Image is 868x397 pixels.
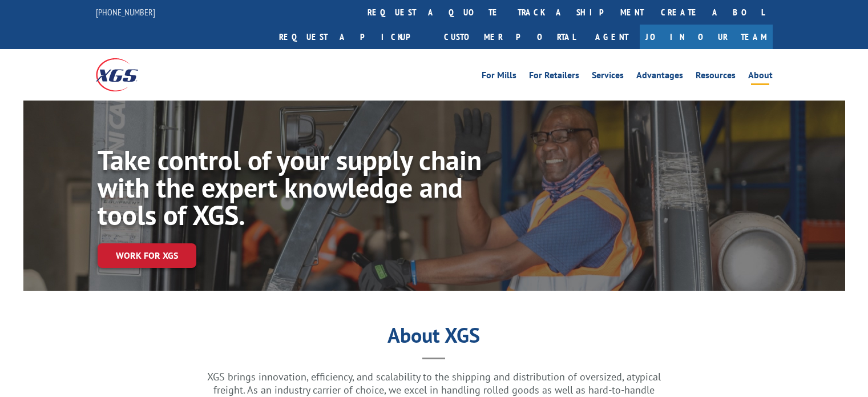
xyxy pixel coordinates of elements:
[748,71,773,83] a: About
[271,25,435,49] a: Request a pickup
[482,71,516,83] a: For Mills
[98,243,196,268] a: Work for XGS
[584,25,640,49] a: Agent
[640,25,773,49] a: Join Our Team
[98,146,485,234] h1: Take control of your supply chain with the expert knowledge and tools of XGS.
[636,71,683,83] a: Advantages
[87,327,781,349] h1: About XGS
[529,71,579,83] a: For Retailers
[592,71,624,83] a: Services
[696,71,736,83] a: Resources
[435,25,584,49] a: Customer Portal
[96,6,155,18] a: [PHONE_NUMBER]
